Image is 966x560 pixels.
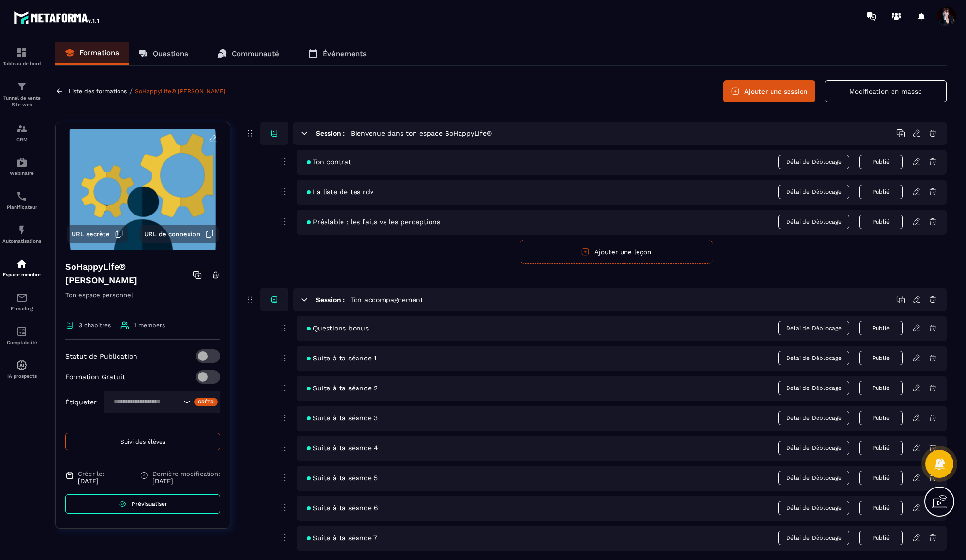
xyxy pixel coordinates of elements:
p: Ton espace personnel [65,289,220,311]
span: Délai de Déblocage [778,155,849,169]
span: Préalable : les faits vs les perceptions [307,218,440,226]
a: Formations [55,42,129,65]
h4: SoHappyLife® [PERSON_NAME] [65,260,193,287]
p: Statut de Publication [65,352,137,360]
span: Délai de Déblocage [778,411,849,425]
a: formationformationCRM [2,115,41,149]
span: Délai de Déblocage [778,471,849,485]
button: URL secrète [67,225,128,243]
button: Publié [859,155,903,169]
button: URL de connexion [139,225,219,243]
p: Espace membre [2,272,41,277]
button: Publié [859,351,903,365]
span: Délai de Déblocage [778,381,849,395]
p: Webinaire [2,171,41,176]
p: E-mailing [2,306,41,311]
button: Publié [859,531,903,545]
span: Délai de Déblocage [778,441,849,455]
p: IA prospects [2,373,41,379]
span: URL de connexion [144,230,200,238]
img: automations [16,224,28,236]
button: Ajouter une session [723,80,815,102]
div: Créer [194,398,218,406]
img: accountant [16,326,28,337]
a: Communauté [208,42,289,65]
span: Ton contrat [307,158,351,166]
img: background [63,129,223,250]
h6: Session : [316,296,345,303]
a: SoHappyLife® [PERSON_NAME] [135,88,225,95]
span: Prévisualiser [132,501,167,507]
span: Délai de Déblocage [778,531,849,545]
div: Search for option [104,391,220,413]
span: 3 chapitres [79,322,111,329]
h6: Session : [316,129,345,137]
span: Suite à ta séance 4 [307,444,378,452]
h5: Bienvenue dans ton espace SoHappyLife® [351,129,492,138]
button: Publié [859,215,903,229]
p: Automatisations [2,238,41,244]
a: Événements [298,42,376,65]
a: formationformationTunnel de vente Site web [2,73,41,115]
span: Suivi des élèves [120,438,165,445]
span: Délai de Déblocage [778,501,849,515]
p: Formation Gratuit [65,373,125,381]
p: Questions [153,49,188,58]
button: Suivi des élèves [65,433,220,450]
p: Tunnel de vente Site web [2,95,41,108]
p: [DATE] [78,477,104,485]
span: Suite à ta séance 3 [307,414,378,422]
p: Événements [323,49,367,58]
p: Étiqueter [65,398,97,406]
img: formation [16,123,28,134]
span: Délai de Déblocage [778,351,849,365]
span: Dernière modification: [152,470,220,477]
a: Liste des formations [69,88,127,95]
input: Search for option [110,397,181,407]
span: Suite à ta séance 5 [307,474,378,482]
p: Communauté [232,49,279,58]
a: automationsautomationsWebinaire [2,149,41,183]
p: [DATE] [152,477,220,485]
img: email [16,292,28,303]
span: URL secrète [72,230,110,238]
a: Questions [129,42,198,65]
a: Prévisualiser [65,494,220,514]
h5: Ton accompagnement [351,295,423,304]
img: logo [14,9,101,26]
img: automations [16,359,28,371]
button: Publié [859,471,903,485]
p: Comptabilité [2,340,41,345]
button: Modification en masse [825,80,947,102]
span: Délai de Déblocage [778,215,849,229]
img: formation [16,47,28,58]
img: formation [16,81,28,92]
img: scheduler [16,190,28,202]
a: formationformationTableau de bord [2,40,41,73]
button: Publié [859,321,903,335]
span: Suite à ta séance 1 [307,354,376,362]
a: accountantaccountantComptabilité [2,318,41,352]
button: Publié [859,411,903,425]
button: Publié [859,381,903,395]
a: emailemailE-mailing [2,285,41,318]
span: Délai de Déblocage [778,185,849,199]
p: Planificateur [2,204,41,210]
span: Créer le: [78,470,104,477]
a: automationsautomationsAutomatisations [2,217,41,251]
img: automations [16,258,28,270]
p: CRM [2,137,41,142]
button: Ajouter une leçon [520,240,713,264]
button: Publié [859,441,903,455]
span: Questions bonus [307,324,369,332]
span: 1 members [134,322,165,329]
span: Suite à ta séance 7 [307,534,377,542]
span: / [129,87,133,96]
span: Suite à ta séance 2 [307,384,378,392]
p: Tableau de bord [2,61,41,66]
button: Publié [859,501,903,515]
span: La liste de tes rdv [307,188,373,196]
p: Formations [79,48,119,57]
span: Suite à ta séance 6 [307,504,378,512]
